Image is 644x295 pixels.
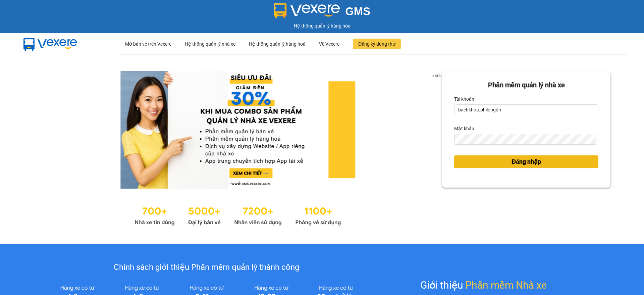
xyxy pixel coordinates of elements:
[245,181,247,183] li: slide item 3
[274,10,371,15] a: GMS
[274,3,340,18] img: logo 2
[125,33,171,55] div: Mở bán vé trên Vexere
[228,181,231,183] li: slide item 1
[353,39,401,49] button: Đăng ký dùng thử
[433,71,442,189] button: next slide / item
[454,104,598,115] input: Tài khoản
[454,134,596,145] input: Mật khẩu
[34,71,43,189] button: previous slide / item
[319,33,339,55] div: Về Vexere
[430,71,442,80] p: 2 of 3
[17,33,84,55] img: mbUUG5Q.png
[135,202,341,228] img: Statistics.png
[454,80,598,90] div: Phần mềm quản lý nhà xe
[249,33,306,55] div: Hệ thống quản lý hàng hoá
[358,40,395,48] span: Đăng ký dùng thử
[45,261,368,274] div: Chính sách giới thiệu Phần mềm quản lý thành công
[2,22,642,30] div: Hệ thống quản lý hàng hóa
[465,277,547,293] span: Phần mềm Nhà xe
[345,5,370,17] span: GMS
[454,123,474,134] label: Mật khẩu
[454,94,474,104] label: Tài khoản
[454,155,598,168] button: Đăng nhập
[420,277,547,293] div: Giới thiệu
[236,181,239,183] li: slide item 2
[512,157,541,166] span: Đăng nhập
[185,33,235,55] div: Hệ thống quản lý nhà xe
